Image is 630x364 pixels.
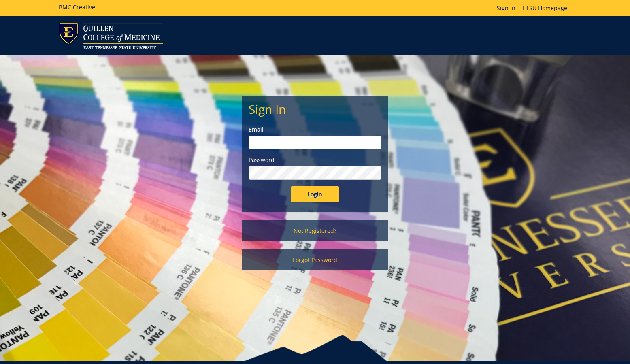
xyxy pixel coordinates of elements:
label: Password [249,156,381,164]
a: Not Registered? [242,220,388,241]
img: ETSU logo [59,23,163,49]
a: Sign In [497,4,515,12]
h5: BMC Creative [59,4,95,10]
a: Forgot Password [242,249,388,270]
label: Email [249,126,381,134]
p: | [497,4,571,12]
h2: Sign In [249,102,381,116]
a: ETSU Homepage [519,4,571,12]
input: Login [291,186,339,202]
